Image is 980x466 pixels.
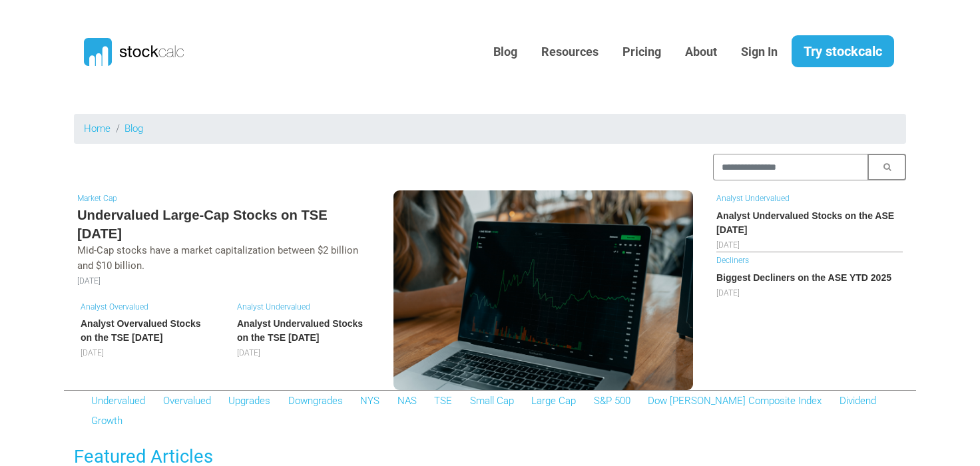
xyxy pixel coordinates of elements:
[393,190,693,390] img: Undervalued Large-Cap Stocks on TSE August 2025
[237,302,310,312] a: Analyst Undervalued
[84,122,111,134] a: Home
[397,395,417,407] a: NAS
[81,348,104,357] span: [DATE]
[124,122,143,134] a: Blog
[434,395,452,407] a: TSE
[74,114,906,144] nav: breadcrumb
[77,194,117,203] a: Market Cap
[716,209,903,237] h6: Analyst Undervalued Stocks on the ASE [DATE]
[792,35,894,67] a: Try stockcalc
[483,36,527,69] a: Blog
[81,317,210,345] h6: Analyst Overvalued Stocks on the TSE [DATE]
[77,276,101,286] small: [DATE]
[360,395,379,407] a: NYS
[716,288,740,298] span: [DATE]
[675,36,727,69] a: About
[77,206,370,244] h5: Undervalued Large-Cap Stocks on TSE [DATE]
[470,395,514,407] a: Small Cap
[228,395,270,407] a: Upgrades
[731,36,788,69] a: Sign In
[163,395,211,407] a: Overvalued
[77,243,370,273] p: Mid-Cap stocks have a market capitalization between $2 billion and $10 billion.
[237,348,260,357] span: [DATE]
[612,36,671,69] a: Pricing
[531,36,609,69] a: Resources
[716,194,790,203] a: Analyst Undervalued
[840,395,876,407] a: Dividend
[91,395,145,407] a: Undervalued
[288,395,343,407] a: Downgrades
[531,395,576,407] a: Large Cap
[716,271,903,285] h6: Biggest Decliners on the ASE YTD 2025
[91,415,122,427] a: Growth
[648,395,822,407] a: Dow [PERSON_NAME] Composite Index
[237,317,367,345] h6: Analyst Undervalued Stocks on the TSE [DATE]
[81,302,148,312] a: Analyst Overvalued
[716,240,740,250] span: [DATE]
[594,395,630,407] a: S&P 500
[716,256,749,265] a: Decliners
